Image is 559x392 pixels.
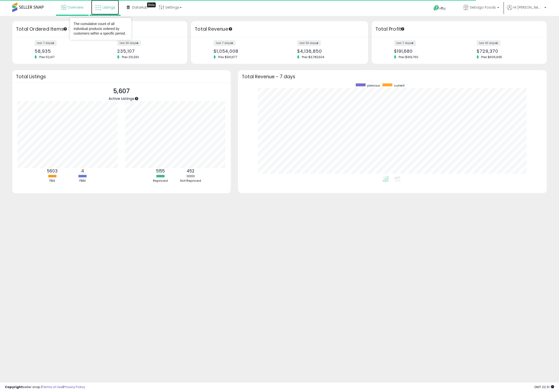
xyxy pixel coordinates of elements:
[394,49,456,54] div: $191,680
[156,168,165,174] b: 5155
[109,96,134,101] span: Active Listings
[297,49,359,54] div: $4,136,850
[35,49,96,54] div: 58,935
[394,83,405,88] span: current
[430,1,456,16] a: Help
[119,55,141,59] span: Prev: 210,333
[146,179,175,183] div: Repriced
[396,55,421,59] span: Prev: $169,760
[242,75,543,78] h3: Total Revenue - 7 days
[367,83,380,88] span: previous
[117,49,179,54] div: 235,107
[216,55,240,59] span: Prev: $931,677
[81,168,84,174] b: 4
[187,168,194,174] b: 452
[477,40,500,46] label: last 30 days
[134,96,139,101] div: Tooltip anchor
[470,5,496,10] span: Sebago Foods
[35,40,57,46] label: last 7 days
[394,40,416,46] label: last 7 days
[299,55,327,59] span: Prev: $3,783,604
[37,55,57,59] span: Prev: 52,417
[176,179,205,183] div: Not Repriced
[479,55,505,59] span: Prev: $605,695
[513,5,543,10] span: Hi [PERSON_NAME]
[132,5,148,10] span: DataHub
[477,49,538,54] div: $729,370
[68,179,97,183] div: FBM
[433,5,439,11] i: Get Help
[47,168,58,174] b: 5603
[400,27,405,31] div: Tooltip anchor
[214,40,236,46] label: last 7 days
[16,75,227,78] h3: Total Listings
[507,5,546,16] a: Hi [PERSON_NAME]
[117,40,141,46] label: last 30 days
[195,26,364,33] h3: Total Revenue
[439,6,446,11] span: Help
[38,179,67,183] div: FBA
[214,49,276,54] div: $1,054,008
[147,2,156,7] div: Tooltip anchor
[16,26,184,33] h3: Total Ordered Items
[74,22,127,36] div: The cumulative count of all individual products ordered by customers within a specific period.
[63,27,67,31] div: Tooltip anchor
[67,5,83,10] span: Overview
[102,5,115,10] span: Listings
[297,40,321,46] label: last 30 days
[228,27,233,31] div: Tooltip anchor
[109,87,134,96] p: 5,607
[375,26,543,33] h3: Total Profit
